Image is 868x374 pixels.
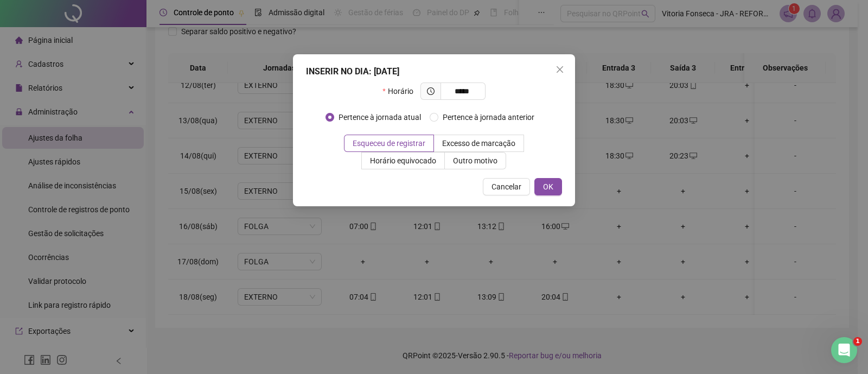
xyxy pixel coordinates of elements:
[442,139,515,148] span: Excesso de marcação
[492,181,521,193] span: Cancelar
[427,87,435,95] span: clock-circle
[483,178,530,195] button: Cancelar
[353,139,425,148] span: Esqueceu de registrar
[438,111,539,123] span: Pertence à jornada anterior
[831,337,857,363] iframe: Intercom live chat
[853,337,862,346] span: 1
[556,65,564,74] span: close
[453,156,497,165] span: Outro motivo
[370,156,436,165] span: Horário equivocado
[334,111,425,123] span: Pertence à jornada atual
[534,178,562,195] button: OK
[551,61,569,78] button: Close
[382,83,420,100] label: Horário
[306,65,562,78] div: INSERIR NO DIA : [DATE]
[543,181,553,193] span: OK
